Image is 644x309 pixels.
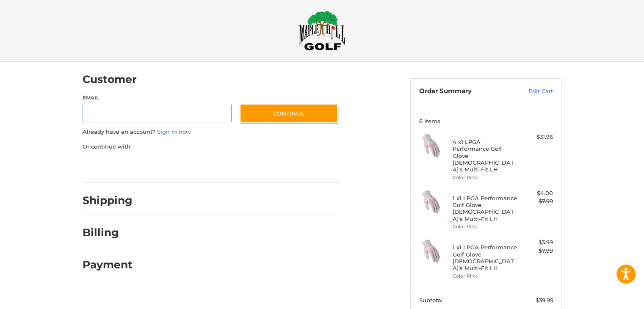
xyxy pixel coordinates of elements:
li: Color Pink [453,273,517,280]
h2: Billing [83,226,132,239]
li: Color Pink [453,223,517,230]
div: $3.99 [520,238,553,247]
h2: Shipping [83,194,133,207]
div: $7.99 [520,247,553,255]
p: Or continue with [83,143,338,151]
button: Continue [240,104,338,123]
iframe: PayPal-venmo [224,159,287,174]
h3: 6 Items [419,118,553,124]
h4: 1 x 1 LPGA Performance Golf Glove [DEMOGRAPHIC_DATA]'s Multi-Fit LH [453,244,517,271]
li: Color Pink [453,174,517,181]
h3: Order Summary [419,87,510,96]
h2: Customer [83,73,137,86]
h4: 4 x 1 LPGA Performance Golf Glove [DEMOGRAPHIC_DATA]'s Multi-Fit LH [453,138,517,173]
span: $39.95 [536,297,553,303]
iframe: PayPal-paypal [80,159,144,174]
h4: 1 x 1 LPGA Performance Golf Glove [DEMOGRAPHIC_DATA]'s Multi-Fit LH [453,195,517,222]
div: $31.96 [520,133,553,141]
p: Already have an account? [83,128,338,136]
div: $7.99 [520,197,553,206]
span: Subtotal [419,297,443,303]
a: Edit Cart [510,87,553,96]
img: Maple Hill Golf [299,11,345,50]
iframe: PayPal-paylater [152,159,215,174]
h2: Payment [83,258,133,271]
label: Email [83,94,232,102]
div: $4.00 [520,189,553,198]
a: Sign in now [157,128,191,135]
iframe: Google Customer Reviews [574,286,644,309]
